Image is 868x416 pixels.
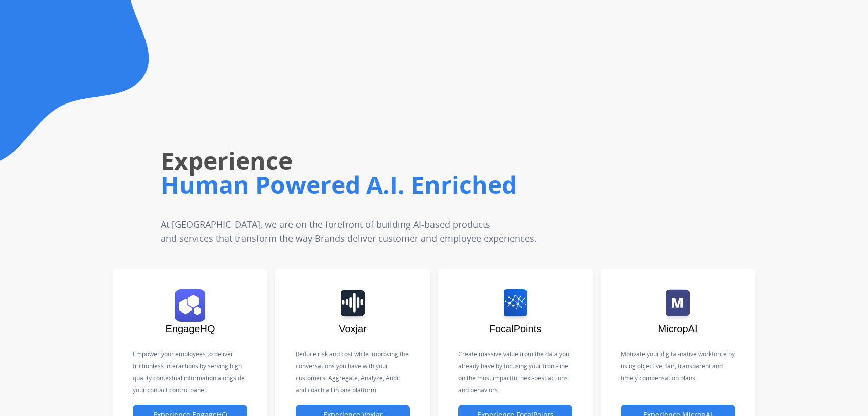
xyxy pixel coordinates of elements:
[296,348,410,396] p: Reduce risk and cost while improving the conversations you have with your customers. Aggregate, A...
[133,348,247,396] p: Empower your employees to deliver frictionless interactions by serving high quality contextual in...
[161,217,552,245] p: At [GEOGRAPHIC_DATA], we are on the forefront of building AI-based products and services that tra...
[175,289,205,322] img: logo
[621,348,735,384] p: Motivate your digital-native workforce by using objective, fair, transparent and timely compensat...
[161,145,616,177] h1: Experience
[489,323,542,334] span: FocalPoints
[341,289,365,322] img: logo
[166,323,215,334] span: EngageHQ
[339,323,367,334] span: Voxjar
[458,348,572,396] p: Create massive value from the data you already have by focusing your front-line on the most impac...
[504,289,527,322] img: logo
[658,323,698,334] span: MicropAI
[161,169,616,201] h1: Human Powered A.I. Enriched
[666,289,690,322] img: logo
